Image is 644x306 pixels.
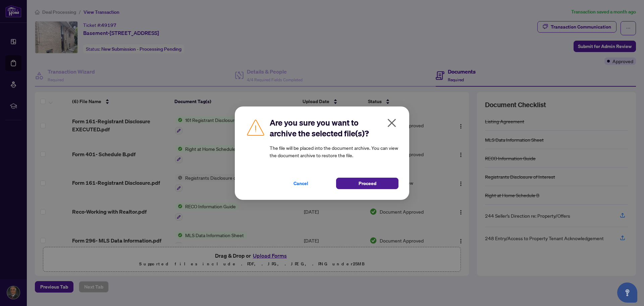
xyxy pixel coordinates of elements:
[386,118,397,128] span: close
[617,282,637,303] button: Open asap
[270,178,332,189] button: Cancel
[359,178,376,189] span: Proceed
[246,117,266,137] img: Caution Icon
[270,117,398,139] h2: Are you sure you want to archive the selected file(s)?
[336,178,398,189] button: Proceed
[293,178,308,189] span: Cancel
[270,144,398,159] article: The file will be placed into the document archive. You can view the document archive to restore t...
